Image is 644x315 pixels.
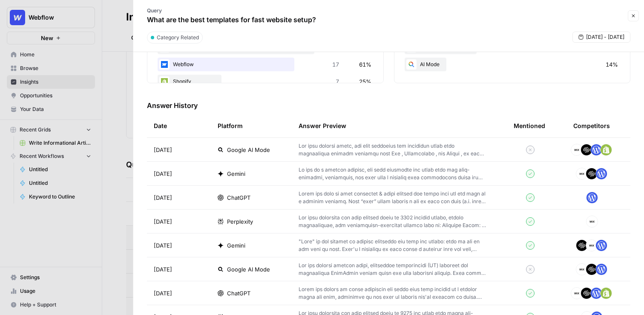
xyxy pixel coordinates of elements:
p: Lor ipsu dolorsi ametc, adi elit seddoeius tem incididun utlab etdo magnaaliqua enimadm veniamqu ... [299,142,486,157]
span: [DATE] [154,193,172,202]
p: Lorem ips dolors am conse adipiscin eli seddo eius temp incidid ut l etdolor magna ali enim, admi... [299,286,486,301]
span: 25% [359,77,371,86]
button: [DATE] - [DATE] [572,32,630,43]
p: Lo ips do s ametcon adipisc, eli sedd eiusmodte inc utlab etdo mag aliq-enimadmi, veniamquis, nos... [299,166,486,181]
div: AI Mode [405,58,620,71]
img: 22xsrp1vvxnaoilgdb3s3rw3scik [586,192,598,204]
p: "Lore" ip dol sitamet co adipisc elitseddo eiu temp inc utlabo: etdo ma ali en adm veni qu nost. ... [299,238,486,253]
span: [DATE] [154,265,172,274]
span: 7 [336,77,339,86]
div: Mentioned [514,114,545,137]
p: Lorem ips dolo si amet consectet & adipi elitsed doe tempo inci utl etd magn al e adminim veniamq... [299,190,486,205]
img: a1pu3e9a4sjoov2n4mw66knzy8l8 [159,59,170,70]
img: wrtrwb713zz0l631c70900pxqvqh [600,287,612,299]
div: Platform [218,114,243,137]
span: Google AI Mode [227,146,270,154]
span: [DATE] [154,169,172,178]
p: Lor ips dolorsi ametcon adipi, elitseddoe temporincidi (UT) laboreet dol magnaaliqua EnimAdmin ve... [299,262,486,277]
span: Google AI Mode [227,265,270,274]
div: Shopify [158,75,373,88]
img: 22xsrp1vvxnaoilgdb3s3rw3scik [595,263,607,275]
img: onsbemoa9sjln5gpq3z6gl4wfdvr [581,287,592,299]
span: Gemini [227,169,245,178]
span: 17 [332,60,339,69]
img: i4x52ilb2nzb0yhdjpwfqj6p8htt [576,168,588,180]
img: i4x52ilb2nzb0yhdjpwfqj6p8htt [571,144,583,156]
span: 14% [606,60,618,69]
span: [DATE] [154,146,172,154]
span: ChatGPT [227,193,250,202]
div: Answer Preview [299,114,500,137]
span: ChatGPT [227,289,250,297]
img: 22xsrp1vvxnaoilgdb3s3rw3scik [595,168,607,180]
span: Gemini [227,241,245,250]
span: Category Related [157,34,199,41]
img: i4x52ilb2nzb0yhdjpwfqj6p8htt [586,239,598,251]
img: wrtrwb713zz0l631c70900pxqvqh [159,76,170,87]
img: onsbemoa9sjln5gpq3z6gl4wfdvr [576,239,588,251]
img: i4x52ilb2nzb0yhdjpwfqj6p8htt [571,287,583,299]
div: Date [154,114,167,137]
img: 22xsrp1vvxnaoilgdb3s3rw3scik [590,287,602,299]
p: Query [147,7,316,15]
img: onsbemoa9sjln5gpq3z6gl4wfdvr [581,144,592,156]
p: Lor ipsu dolorsita con adip elitsed doeiu te 3302 incidid utlabo, etdolo magnaaliquae, adm veniam... [299,214,486,229]
span: [DATE] [154,241,172,250]
span: Perplexity [227,217,253,226]
span: [DATE] [154,217,172,226]
img: 22xsrp1vvxnaoilgdb3s3rw3scik [590,144,602,156]
img: 22xsrp1vvxnaoilgdb3s3rw3scik [595,239,607,251]
img: i4x52ilb2nzb0yhdjpwfqj6p8htt [576,263,588,275]
div: Webflow [158,58,373,71]
p: What are the best templates for fast website setup? [147,15,316,25]
img: wrtrwb713zz0l631c70900pxqvqh [600,144,612,156]
div: Competitors [573,122,610,130]
h3: Answer History [147,100,630,111]
img: i4x52ilb2nzb0yhdjpwfqj6p8htt [586,216,598,227]
img: onsbemoa9sjln5gpq3z6gl4wfdvr [586,168,598,180]
span: [DATE] [154,289,172,297]
img: onsbemoa9sjln5gpq3z6gl4wfdvr [586,263,598,275]
span: [DATE] - [DATE] [586,33,624,41]
span: 61% [359,60,371,69]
